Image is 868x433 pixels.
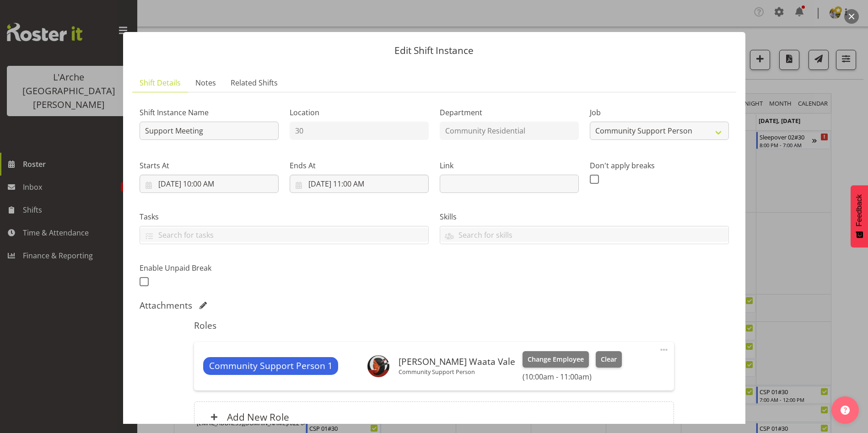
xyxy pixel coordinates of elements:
h5: Attachments [140,300,192,311]
p: Edit Shift Instance [132,46,736,55]
h6: (10:00am - 11:00am) [523,372,621,381]
button: Feedback - Show survey [851,185,868,247]
label: Shift Instance Name [140,107,279,118]
label: Enable Unpaid Break [140,262,279,273]
img: cherri-waata-vale45b4d6aa2776c258a6e23f06169d83f5.png [367,355,389,377]
span: Community Support Person 1 [209,359,333,373]
h5: Roles [194,320,674,331]
button: Change Employee [523,351,589,368]
label: Department [440,107,579,118]
input: Click to select... [290,175,429,193]
label: Skills [440,211,729,222]
label: Don't apply breaks [590,160,729,171]
label: Starts At [140,160,279,171]
h6: [PERSON_NAME] Waata Vale [399,357,515,367]
h6: Add New Role [227,411,289,423]
img: help-xxl-2.png [841,406,850,415]
span: Notes [195,77,216,88]
label: Tasks [140,211,429,222]
input: Click to select... [140,175,279,193]
span: Shift Details [140,77,181,88]
span: Change Employee [528,354,584,364]
input: Shift Instance Name [140,122,279,140]
button: Clear [596,351,622,368]
label: Job [590,107,729,118]
span: Related Shifts [231,77,278,88]
label: Link [440,160,579,171]
label: Ends At [290,160,429,171]
span: Clear [601,354,617,364]
p: Community Support Person [399,368,515,375]
span: Feedback [855,194,863,226]
input: Search for skills [440,228,728,242]
input: Search for tasks [140,228,428,242]
label: Location [290,107,429,118]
